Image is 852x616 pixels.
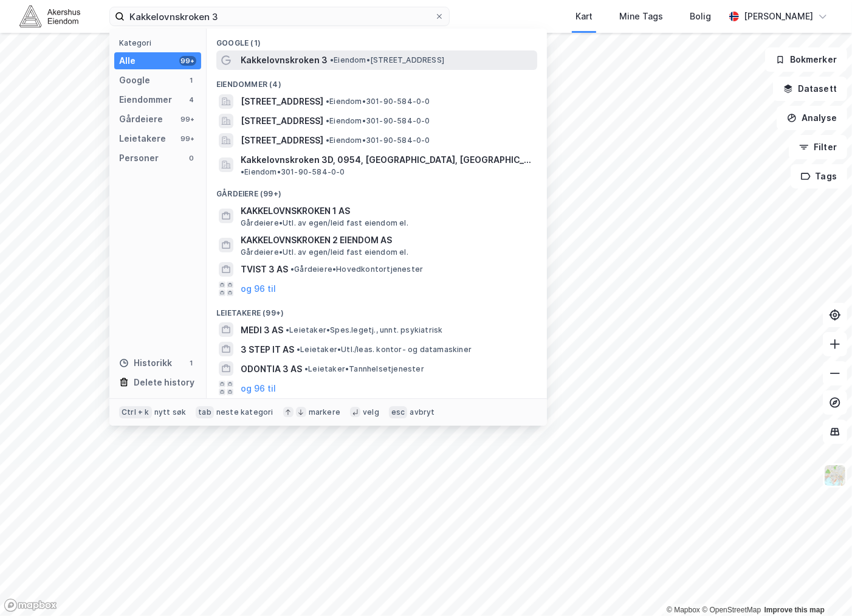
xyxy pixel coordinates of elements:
span: Gårdeiere • Utl. av egen/leid fast eiendom el. [241,218,408,228]
button: Bokmerker [765,47,847,72]
div: Google [119,73,150,88]
div: Kategori [119,38,201,47]
span: • [290,265,294,274]
a: Improve this map [764,606,825,614]
div: Historikk [119,356,172,370]
div: Personer [119,151,159,165]
span: ODONTIA 3 AS [241,362,302,376]
span: [STREET_ADDRESS] [241,114,323,128]
span: KAKKELOVNSKROKEN 2 EIENDOM AS [241,233,532,247]
div: 1 [187,358,196,368]
div: Alle [119,54,136,68]
img: Z [823,464,847,487]
button: og 96 til [241,282,276,296]
div: 99+ [179,114,196,124]
iframe: Chat Widget [791,558,852,616]
div: 99+ [179,134,196,144]
span: • [286,325,289,334]
div: Kontrollprogram for chat [791,558,852,616]
div: Leietakere [119,131,166,146]
div: 99+ [179,56,196,66]
div: velg [363,407,379,417]
span: Kakkelovnskroken 3D, 0954, [GEOGRAPHIC_DATA], [GEOGRAPHIC_DATA] [241,153,532,167]
span: • [326,116,329,125]
span: Leietaker • Spes.legetj., unnt. psykiatrisk [286,325,442,335]
span: Gårdeiere • Utl. av egen/leid fast eiendom el. [241,247,408,257]
div: 4 [187,95,196,105]
div: Eiendommer [119,92,172,107]
span: Leietaker • Tannhelsetjenester [304,364,424,374]
div: Bolig [690,9,711,24]
button: Analyse [777,106,847,130]
span: Eiendom • 301-90-584-0-0 [326,97,430,106]
a: Mapbox homepage [4,598,57,612]
span: Eiendom • [STREET_ADDRESS] [330,55,444,65]
div: markere [309,407,340,417]
a: Mapbox [667,606,700,614]
div: Delete history [134,375,194,390]
span: [STREET_ADDRESS] [241,94,323,109]
span: [STREET_ADDRESS] [241,133,323,148]
span: KAKKELOVNSKROKEN 1 AS [241,204,532,218]
div: Kart [575,9,593,24]
span: • [330,55,334,64]
span: TVIST 3 AS [241,262,288,277]
input: Søk på adresse, matrikkel, gårdeiere, leietakere eller personer [125,7,435,26]
span: Eiendom • 301-90-584-0-0 [326,116,430,126]
div: 1 [187,75,196,85]
span: • [297,345,300,354]
span: Eiendom • 301-90-584-0-0 [326,136,430,145]
div: tab [196,406,214,418]
span: Leietaker • Utl./leas. kontor- og datamaskiner [297,345,472,355]
div: avbryt [410,407,435,417]
span: 3 STEP IT AS [241,342,294,357]
span: MEDI 3 AS [241,323,283,337]
div: Mine Tags [619,9,663,24]
span: Kakkelovnskroken 3 [241,53,328,67]
button: Filter [789,135,847,159]
div: nytt søk [154,407,187,417]
span: • [326,97,329,106]
div: Eiendommer (4) [207,70,547,92]
button: Tags [791,164,847,189]
span: • [326,136,329,145]
div: [PERSON_NAME] [744,9,813,24]
a: OpenStreetMap [702,606,761,614]
button: og 96 til [241,381,276,395]
span: Eiendom • 301-90-584-0-0 [241,167,345,177]
button: Datasett [773,77,847,101]
div: Google (1) [207,29,547,50]
img: akershus-eiendom-logo.9091f326c980b4bce74ccdd9f866810c.svg [19,5,80,27]
div: Gårdeiere (99+) [207,179,547,201]
div: esc [389,406,408,418]
div: Gårdeiere [119,112,163,126]
div: neste kategori [216,407,273,417]
div: Ctrl + k [119,406,152,418]
div: 0 [187,153,196,163]
span: Gårdeiere • Hovedkontortjenester [290,265,423,274]
div: Leietakere (99+) [207,299,547,320]
span: • [241,167,244,176]
span: • [304,364,308,373]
